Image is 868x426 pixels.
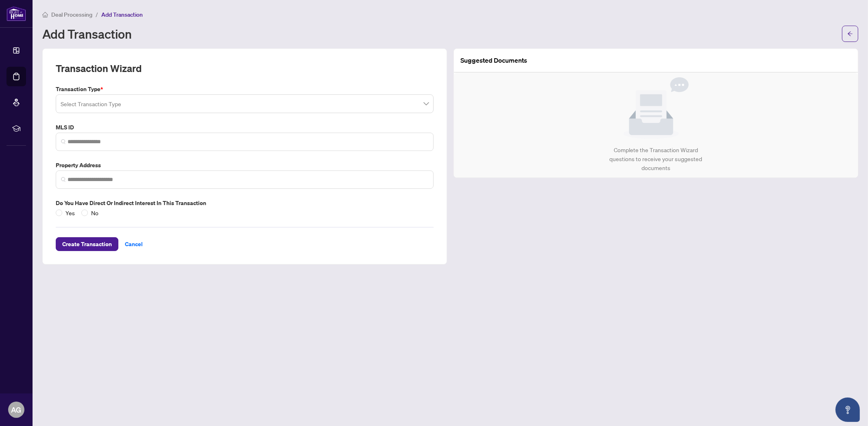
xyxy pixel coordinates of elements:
img: search_icon [61,139,66,144]
span: AG [11,404,22,415]
li: / [96,10,98,19]
div: Complete the Transaction Wizard questions to receive your suggested documents [601,146,711,173]
button: Open asap [835,398,860,422]
label: MLS ID [56,123,434,132]
span: Create Transaction [62,238,112,251]
span: Yes [62,208,78,217]
span: No [88,208,102,217]
span: Deal Processing [51,11,92,18]
span: home [42,12,48,17]
label: Property Address [56,161,434,170]
label: Do you have direct or indirect interest in this transaction [56,199,434,208]
button: Create Transaction [56,237,118,251]
span: Cancel [125,238,143,251]
label: Transaction Type [56,85,434,94]
img: logo [7,6,26,21]
article: Suggested Documents [460,55,527,66]
img: search_icon [61,177,66,182]
h1: Add Transaction [42,27,132,40]
span: Add Transaction [101,11,143,18]
img: Null State Icon [624,77,689,139]
span: arrow-left [847,31,853,37]
button: Cancel [118,237,149,251]
h2: Transaction Wizard [56,62,142,75]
